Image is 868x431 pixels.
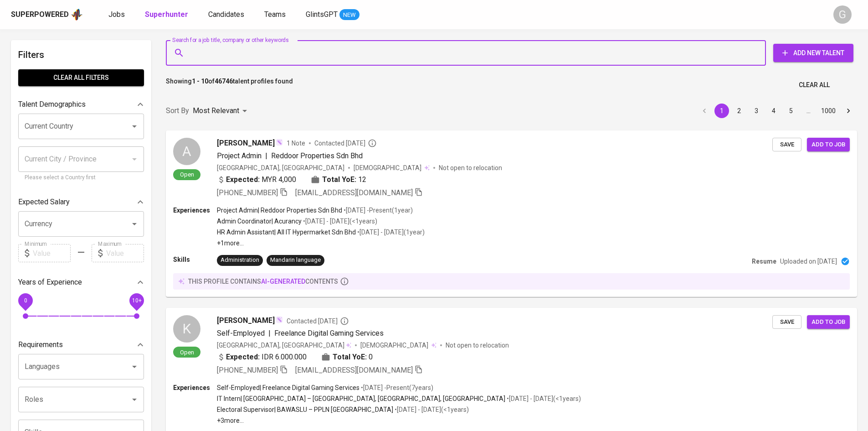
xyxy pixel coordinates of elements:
p: Resume [752,257,776,266]
button: Add to job [807,315,850,329]
span: Teams [264,10,286,19]
b: Expected: [226,352,260,363]
span: 0 [369,352,373,363]
p: • [DATE] - [DATE] ( <1 years ) [393,405,469,414]
span: Add to job [812,140,845,150]
b: 1 - 10 [192,78,208,85]
p: Self-Employed | Freelance Digital Gaming Services [217,383,360,392]
div: [GEOGRAPHIC_DATA], [GEOGRAPHIC_DATA] [217,341,351,350]
span: Clear All [799,79,830,91]
div: Superpowered [11,10,69,20]
p: Expected Salary [18,197,70,208]
span: 12 [358,174,366,185]
p: Skills [173,255,217,264]
button: Open [128,360,141,373]
p: IT Intern | [GEOGRAPHIC_DATA] – [GEOGRAPHIC_DATA], [GEOGRAPHIC_DATA], [GEOGRAPHIC_DATA] [217,394,505,403]
button: Add New Talent [773,44,853,62]
a: Superhunter [145,9,190,21]
div: G [833,5,852,24]
button: Open [128,393,141,406]
b: 46746 [215,78,233,85]
button: Go to next page [841,104,856,118]
div: Requirements [18,336,144,354]
div: Most Relevant [193,103,250,119]
span: [PERSON_NAME] [217,315,275,326]
div: IDR 6.000.000 [217,352,307,363]
h6: Filters [18,47,144,62]
span: [PERSON_NAME] [217,138,275,149]
b: Total YoE: [333,352,367,363]
button: Add to job [807,138,850,152]
p: Most Relevant [193,105,239,116]
img: magic_wand.svg [276,316,283,323]
button: Clear All filters [18,69,144,86]
a: Teams [264,9,288,21]
span: Candidates [208,10,244,19]
input: Value [106,244,144,262]
span: GlintsGPT [306,10,338,19]
span: [PHONE_NUMBER] [217,366,278,374]
div: K [173,315,200,343]
b: Total YoE: [322,174,356,185]
span: Project Admin [217,151,262,160]
div: … [801,106,816,115]
span: 0 [24,297,27,304]
button: Save [772,138,801,152]
button: Open [128,218,141,230]
p: • [DATE] - [DATE] ( 1 year ) [356,228,425,237]
nav: pagination navigation [696,104,857,118]
span: Open [176,348,198,356]
span: AI-generated [261,278,305,285]
p: +1 more ... [217,239,425,248]
p: Experiences [173,206,217,215]
p: Admin Coordinator | Acurancy [217,217,302,226]
p: Showing of talent profiles found [166,77,293,93]
span: Self-Employed [217,329,265,338]
span: [EMAIL_ADDRESS][DOMAIN_NAME] [295,366,413,374]
button: Go to page 5 [784,104,798,118]
p: • [DATE] - [DATE] ( <1 years ) [302,217,377,226]
button: Clear All [795,77,833,93]
p: Not open to relocation [439,163,502,172]
svg: By Malaysia recruiter [368,139,377,148]
span: 1 Note [287,139,305,148]
span: Contacted [DATE] [314,139,377,148]
p: Electoral Supervisor | BAWASLU – PPLN [GEOGRAPHIC_DATA] [217,405,393,414]
p: • [DATE] - Present ( 1 year ) [342,206,413,215]
p: Uploaded on [DATE] [780,257,837,266]
p: this profile contains contents [188,277,338,286]
a: GlintsGPT NEW [306,9,360,21]
div: Expected Salary [18,193,144,211]
div: Years of Experience [18,273,144,291]
div: Administration [221,256,259,265]
span: Freelance Digital Gaming Services [274,329,384,338]
p: Requirements [18,339,63,350]
span: Open [176,171,198,178]
div: [GEOGRAPHIC_DATA], [GEOGRAPHIC_DATA] [217,163,344,172]
a: Jobs [108,9,127,21]
span: Save [777,140,797,150]
p: +3 more ... [217,416,581,425]
span: Jobs [108,10,125,19]
input: Value [33,244,71,262]
span: | [265,151,267,161]
span: Reddoor Properties Sdn Bhd [271,151,363,160]
div: A [173,138,200,165]
p: HR Admin Assistant | All IT Hypermarket Sdn Bhd [217,228,356,237]
p: Sort By [166,105,189,116]
p: • [DATE] - Present ( 7 years ) [360,383,433,392]
svg: By Batam recruiter [340,317,349,326]
b: Expected: [226,174,260,185]
span: Clear All filters [26,72,137,83]
b: Superhunter [145,10,188,19]
span: Contacted [DATE] [287,317,349,326]
p: Talent Demographics [18,99,86,110]
span: Add New Talent [781,47,846,59]
p: Project Admin | Reddoor Properties Sdn Bhd [217,206,342,215]
span: Add to job [812,317,845,327]
img: app logo [71,8,83,21]
button: Go to page 1000 [818,104,838,118]
a: AOpen[PERSON_NAME]1 NoteContacted [DATE]Project Admin|Reddoor Properties Sdn Bhd[GEOGRAPHIC_DATA]... [166,130,857,297]
span: Save [777,317,797,327]
button: Save [772,315,801,329]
